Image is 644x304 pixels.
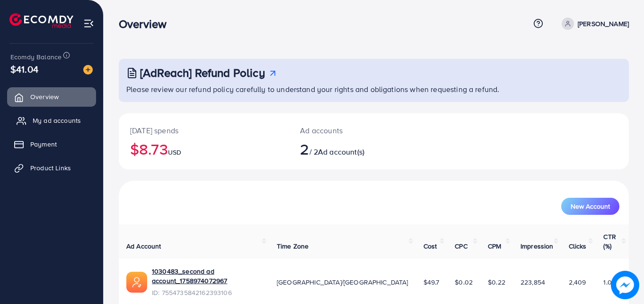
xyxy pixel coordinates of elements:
[300,125,405,136] p: Ad accounts
[455,277,473,287] span: $0.02
[7,111,96,130] a: My ad accounts
[603,277,616,287] span: 1.08
[488,241,501,251] span: CPM
[83,18,94,29] img: menu
[152,267,262,286] a: 1030483_second ad account_1758974072967
[33,116,81,125] span: My ad accounts
[130,140,277,158] h2: $8.73
[10,62,38,76] span: $41.04
[126,272,147,293] img: ic-ads-acc.e4c84228.svg
[300,140,405,158] h2: / 2
[423,277,440,287] span: $49.7
[569,241,587,251] span: Clicks
[277,277,408,287] span: [GEOGRAPHIC_DATA]/[GEOGRAPHIC_DATA]
[126,241,161,251] span: Ad Account
[571,203,610,210] span: New Account
[30,92,59,101] span: Overview
[7,87,96,106] a: Overview
[603,232,616,251] span: CTR (%)
[7,158,96,177] a: Product Links
[520,241,554,251] span: Impression
[612,272,639,299] img: image
[569,277,586,287] span: 2,409
[83,65,93,74] img: image
[578,18,629,29] p: [PERSON_NAME]
[455,241,467,251] span: CPC
[30,163,71,173] span: Product Links
[7,135,96,154] a: Payment
[520,277,545,287] span: 223,854
[10,52,62,62] span: Ecomdy Balance
[561,198,619,215] button: New Account
[152,288,262,297] span: ID: 7554735842162393106
[130,125,277,136] p: [DATE] spends
[30,139,57,149] span: Payment
[558,18,629,30] a: [PERSON_NAME]
[488,277,505,287] span: $0.22
[300,138,309,160] span: 2
[277,241,309,251] span: Time Zone
[423,241,437,251] span: Cost
[9,13,73,28] img: logo
[140,66,265,80] h3: [AdReach] Refund Policy
[126,83,623,95] p: Please review our refund policy carefully to understand your rights and obligations when requesti...
[119,17,174,31] h3: Overview
[168,147,181,157] span: USD
[318,147,364,157] span: Ad account(s)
